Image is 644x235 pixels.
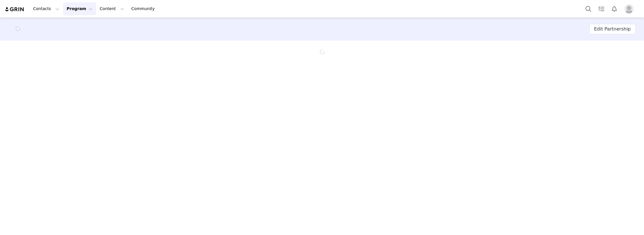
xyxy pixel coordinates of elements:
[128,2,161,15] a: Community
[30,2,63,15] button: Contacts
[589,24,636,34] button: Edit Partnership
[595,2,608,15] a: Tasks
[621,4,639,14] button: Profile
[608,2,621,15] button: Notifications
[624,4,634,14] img: placeholder-profile.jpg
[582,2,595,15] button: Search
[5,7,25,12] img: grin logo
[63,2,96,15] button: Program
[96,2,128,15] button: Content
